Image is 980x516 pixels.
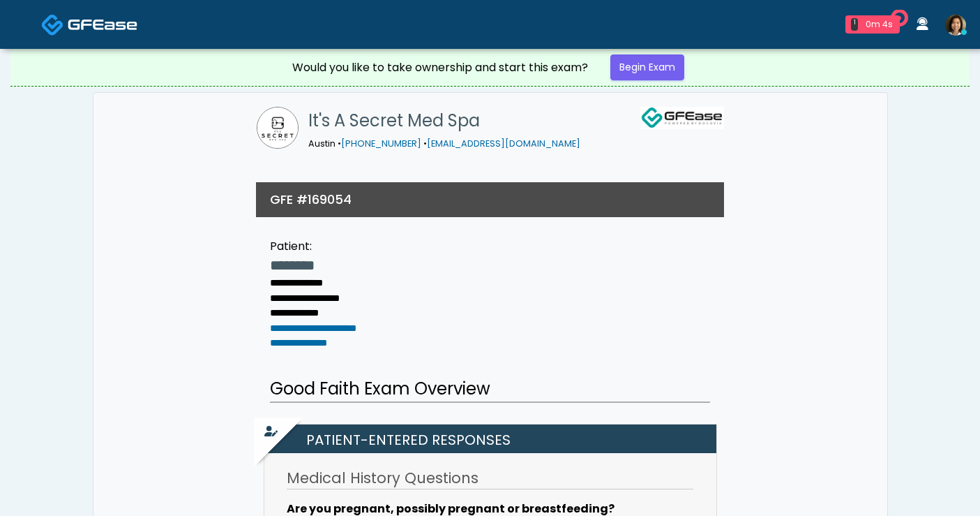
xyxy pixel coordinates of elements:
div: 1 [851,18,858,31]
div: Would you like to take ownership and start this exam? [292,59,588,76]
h1: It's A Secret Med Spa [308,107,580,135]
span: • [423,138,427,149]
a: [EMAIL_ADDRESS][DOMAIN_NAME] [427,138,580,149]
h3: GFE #169054 [270,191,352,208]
h2: Patient-entered Responses [271,425,716,453]
h2: Good Faith Exam Overview [270,376,710,403]
a: Begin Exam [610,54,684,80]
img: It's A Secret Med Spa [257,107,299,149]
a: Docovia [41,1,137,47]
a: 1 0m 4s [837,10,908,39]
img: Docovia [68,17,137,31]
div: 0m 4s [864,18,894,31]
img: Docovia [41,13,64,36]
div: Patient: [270,238,356,255]
span: • [338,138,341,149]
img: GFEase Logo [640,107,724,129]
img: Shu Dong [945,15,966,36]
a: [PHONE_NUMBER] [341,138,421,149]
h3: Medical History Questions [287,468,693,489]
small: Austin [308,138,580,149]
